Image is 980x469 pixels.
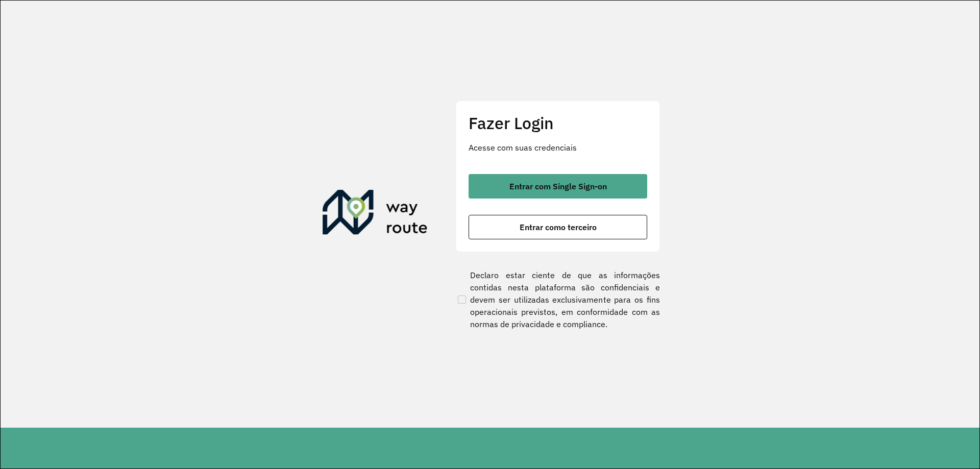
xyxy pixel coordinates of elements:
p: Acesse com suas credenciais [469,141,647,154]
img: Roteirizador AmbevTech [323,190,428,239]
span: Entrar como terceiro [520,223,597,231]
label: Declaro estar ciente de que as informações contidas nesta plataforma são confidenciais e devem se... [456,269,660,330]
button: button [469,215,647,239]
span: Entrar com Single Sign-on [509,182,607,190]
h2: Fazer Login [469,113,647,133]
button: button [469,174,647,199]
